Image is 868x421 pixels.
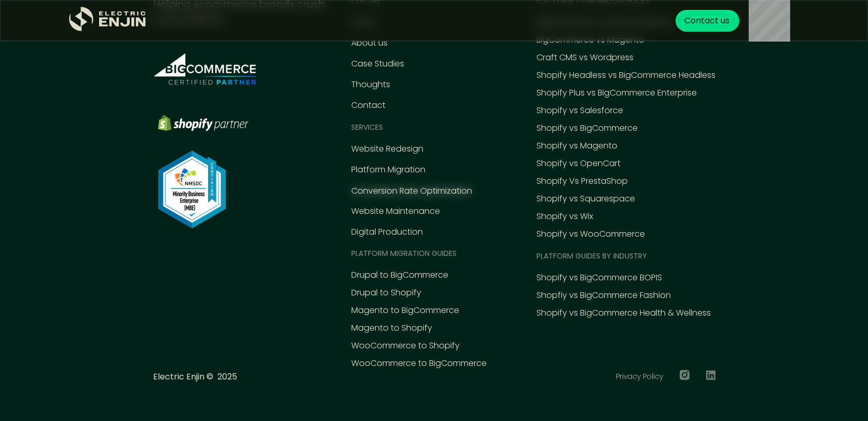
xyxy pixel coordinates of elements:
div: Platform guides by industry [536,251,647,262]
a: Shopify vs BigCommerce BOPIS [536,271,662,284]
a: Shopfiy vs BigCommerce Fashion [536,289,671,302]
a: About us [351,37,388,49]
a: WooCommerce to Shopify [351,339,460,352]
div: Contact us [684,15,729,27]
a: Shopify vs Magento [536,140,617,152]
a: Platform Migration [351,164,425,176]
a: Website Redesign [351,143,423,155]
a: Contact [351,99,385,112]
a: Shopify vs BigCommerce [536,122,638,134]
a: Magento to Shopify [351,322,432,334]
a: Shopify Vs PrestaShop [536,175,628,187]
a: home [69,7,147,35]
a: Drupal to BigCommerce [351,269,448,281]
a: Digital Production [351,226,423,238]
a: Shopify vs WooCommerce [536,228,645,240]
a: Thoughts [351,78,390,91]
div: Platform MIGRATION Guides [351,248,457,259]
a: Shopify vs BigCommerce Health & Wellness [536,307,711,319]
a: Conversion Rate Optimization [351,185,472,197]
p: Electric Enjin © 2025 [153,371,237,383]
a: Website Maintenance [351,205,440,218]
a: Shopify vs OpenCart [536,157,621,170]
a: Shopify Plus vs BigCommerce Enterprise [536,87,697,99]
a: Craft CMS vs Wordpress [536,51,633,64]
a: WooCommerce to BigCommerce [351,357,487,370]
a: Shopify vs Wix [536,210,593,223]
a: Shopify Headless vs BigCommerce Headless [536,69,715,82]
a: Contact us [676,10,739,32]
div: Services [351,122,383,133]
a: Privacy Policy [616,371,663,382]
a: Case Studies [351,58,404,70]
a: Drupal to Shopify [351,287,421,299]
a: Magento to BigCommerce [351,304,459,317]
a: Shopify vs Salesforce [536,104,623,117]
a: Shopify vs Squarespace [536,193,635,205]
